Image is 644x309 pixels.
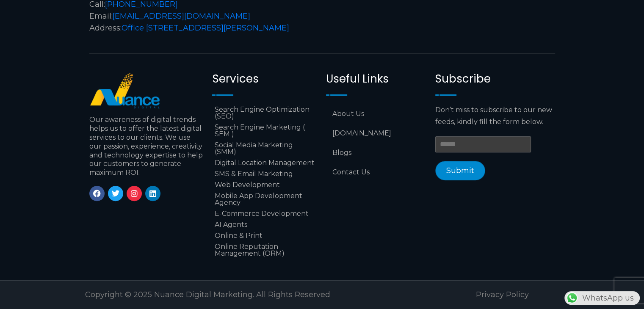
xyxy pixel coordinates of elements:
[212,122,318,140] a: Search Engine Marketing ( SEM )
[212,140,318,157] a: Social Media Marketing (SMM)
[435,161,485,180] button: Submit
[89,116,204,177] p: Our awareness of digital trends helps us to offer the latest digital services to our clients. We ...
[435,72,555,86] h2: Subscribe
[475,290,528,299] a: Privacy Policy
[212,104,318,122] a: Search Engine Optimization (SEO)
[212,230,318,241] a: Online & Print
[565,291,579,305] img: WhatsApp
[564,291,640,305] div: WhatsApp us
[212,179,318,190] a: Web Development
[326,72,427,86] h2: Useful Links
[212,241,318,259] a: Online Reputation Management (ORM)
[564,293,640,303] a: WhatsAppWhatsApp us
[113,11,250,21] a: [EMAIL_ADDRESS][DOMAIN_NAME]
[212,157,318,168] a: Digital Location Management
[212,190,318,208] a: Mobile App Development Agency
[326,143,427,163] a: Blogs
[326,124,427,143] a: [DOMAIN_NAME]
[435,104,555,128] p: Don’t miss to subscribe to our new feeds, kindly fill the form below.
[212,208,318,219] a: E-Commerce Development
[212,72,318,86] h2: Services
[122,23,289,33] a: Office [STREET_ADDRESS][PERSON_NAME]
[326,163,427,182] a: Contact Us
[212,219,318,230] a: AI Agents
[85,290,330,299] span: Copyright © 2025 Nuance Digital Marketing. All Rights Reserved
[326,104,427,124] a: About Us
[212,168,318,179] a: SMS & Email Marketing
